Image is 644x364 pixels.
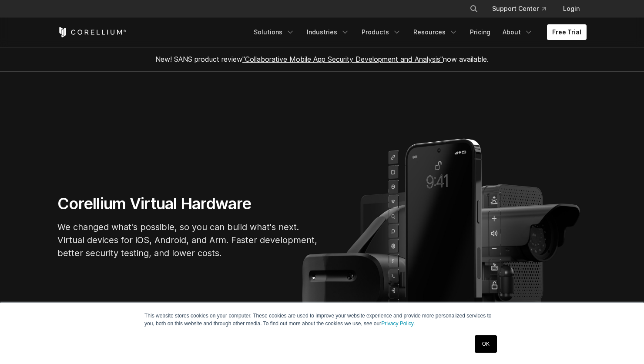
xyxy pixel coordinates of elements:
[556,1,587,17] a: Login
[302,24,355,40] a: Industries
[57,194,319,214] h1: Corellium Virtual Hardware
[356,24,406,40] a: Products
[475,335,497,353] a: OK
[381,321,415,327] a: Privacy Policy.
[242,55,443,63] a: "Collaborative Mobile App Security Development and Analysis"
[155,55,489,63] span: New! SANS product review now available.
[466,1,482,17] button: Search
[485,1,553,17] a: Support Center
[547,24,587,40] a: Free Trial
[144,312,500,327] p: This website stores cookies on your computer. These cookies are used to improve your website expe...
[465,24,496,40] a: Pricing
[57,27,127,37] a: Corellium Home
[248,24,587,40] div: Navigation Menu
[497,24,538,40] a: About
[408,24,463,40] a: Resources
[248,24,300,40] a: Solutions
[57,220,319,260] p: We changed what's possible, so you can build what's next. Virtual devices for iOS, Android, and A...
[459,1,587,17] div: Navigation Menu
